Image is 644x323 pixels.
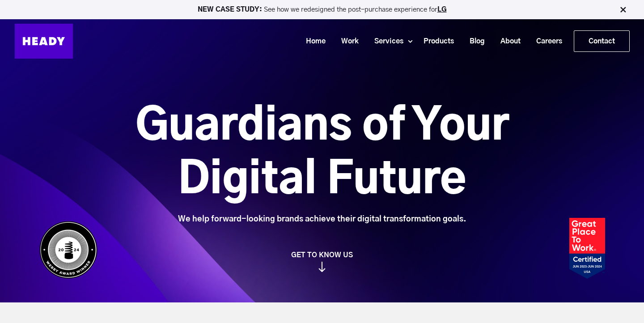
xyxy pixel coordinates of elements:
[85,100,559,207] h1: Guardians of Your Digital Future
[4,6,640,13] p: See how we redesigned the post-purchase experience for
[458,33,489,50] a: Blog
[330,33,363,50] a: Work
[437,6,447,13] a: LG
[412,33,458,50] a: Products
[198,6,264,13] strong: NEW CASE STUDY:
[35,251,610,272] a: GET TO KNOW US
[82,30,630,52] div: Navigation Menu
[39,221,97,279] img: Heady_WebbyAward_Winner-4
[363,33,408,50] a: Services
[15,24,73,59] img: Heady_Logo_Web-01 (1)
[619,5,627,14] img: Close Bar
[85,214,559,224] div: We help forward-looking brands achieve their digital transformation goals.
[525,33,567,50] a: Careers
[574,31,629,51] a: Contact
[318,262,326,272] img: arrow_down
[569,218,605,279] img: Heady_2023_Certification_Badge
[489,33,525,50] a: About
[295,33,330,50] a: Home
